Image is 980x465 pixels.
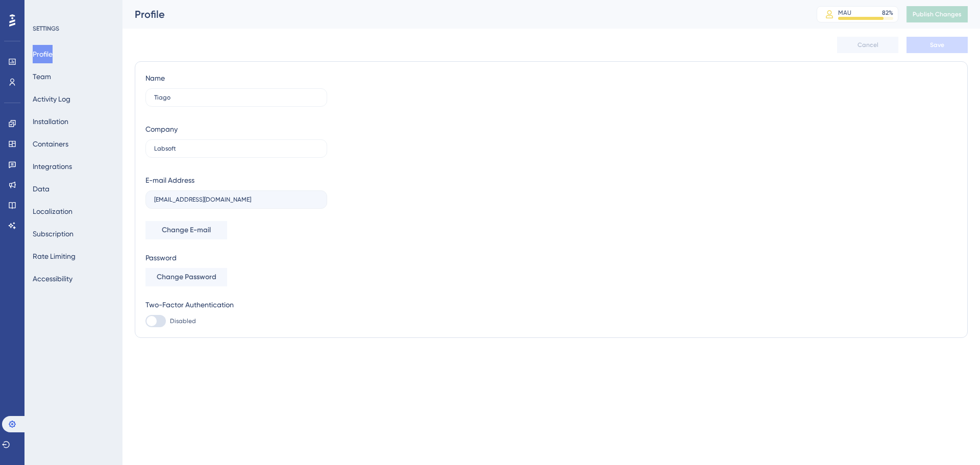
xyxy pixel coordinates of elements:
button: Activity Log [33,90,70,108]
button: Change E-mail [145,221,227,239]
button: Subscription [33,225,73,243]
button: Localization [33,202,72,221]
input: Name Surname [154,94,318,101]
span: Publish Changes [913,10,962,18]
div: MAU [838,9,851,17]
div: 82 % [882,9,893,17]
div: Name [145,72,165,84]
button: Cancel [837,37,898,53]
button: Team [33,67,51,86]
button: Installation [33,112,68,131]
button: Change Password [145,268,227,286]
div: Company [145,123,178,135]
div: Two-Factor Authentication [145,299,327,311]
input: E-mail Address [154,196,318,203]
span: Disabled [170,317,196,325]
span: Save [930,41,944,49]
button: Rate Limiting [33,247,76,265]
button: Integrations [33,157,72,176]
div: SETTINGS [33,25,115,33]
input: Company Name [154,145,318,152]
span: Change E-mail [162,224,211,236]
button: Profile [33,45,53,63]
button: Publish Changes [906,6,968,22]
button: Accessibility [33,270,72,288]
div: Password [145,252,327,264]
div: E-mail Address [145,174,194,186]
button: Data [33,180,50,198]
span: Change Password [157,271,216,283]
button: Containers [33,135,68,153]
span: Cancel [857,41,878,49]
div: Profile [135,7,791,21]
button: Save [906,37,968,53]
